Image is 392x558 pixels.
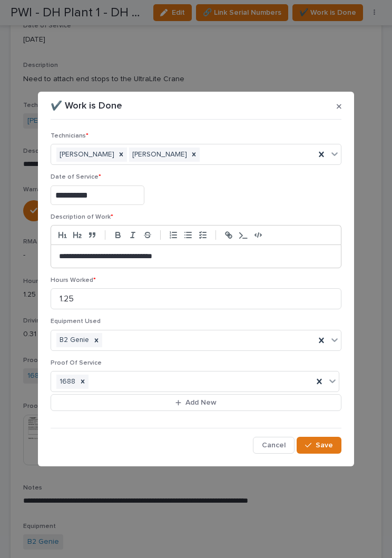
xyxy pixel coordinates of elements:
[56,333,91,347] div: B2 Genie
[51,214,113,220] span: Description of Work
[253,437,295,454] button: Cancel
[262,440,286,450] span: Cancel
[51,133,89,139] span: Technicians
[51,174,101,180] span: Date of Service
[51,277,96,283] span: Hours Worked
[51,318,101,325] span: Equipment Used
[316,440,333,450] span: Save
[185,398,217,407] span: Add New
[51,101,122,112] p: ✔️ Work is Done
[51,360,102,366] span: Proof Of Service
[51,394,341,411] button: Add New
[56,375,77,389] div: 1688
[129,148,188,162] div: [PERSON_NAME]
[56,148,115,162] div: [PERSON_NAME]
[297,437,341,454] button: Save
